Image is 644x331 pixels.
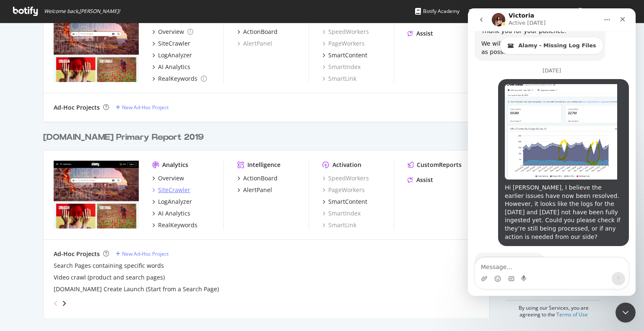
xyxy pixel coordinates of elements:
[332,161,361,169] div: Activation
[417,161,462,169] div: CustomReports
[243,186,272,194] div: AlertPanel
[54,273,165,282] a: Video crawl (product and search pages)
[469,7,518,15] div: Knowledge Base
[322,39,365,48] a: PageWorkers
[322,174,369,182] a: SpeedWorkers
[43,131,204,144] div: [DOMAIN_NAME] Primary Report 2019
[322,198,367,206] a: SmartContent
[152,51,192,59] a: LogAnalyzer
[243,28,278,36] div: ActionBoard
[152,198,192,206] a: LogAnalyzer
[54,14,139,82] img: alamy.it
[44,8,120,15] span: Welcome back, [PERSON_NAME] !
[408,176,433,184] a: Assist
[116,250,169,257] a: New Ad-Hoc Project
[416,29,433,38] div: Assist
[122,250,169,257] div: New Ad-Hoc Project
[415,7,460,15] div: Botify Academy
[152,174,184,182] a: Overview
[527,7,570,15] div: Organizations
[152,221,197,229] a: RealKeywords
[322,74,356,83] a: SmartLink
[237,174,278,182] a: ActionBoard
[54,250,100,258] div: Ad-Hoc Projects
[152,74,207,83] a: RealKeywords
[54,262,164,270] div: Search Pages containing specific words
[322,63,361,71] div: SmartIndex
[408,161,462,169] a: CustomReports
[416,176,433,184] div: Assist
[152,186,190,194] a: SiteCrawler
[506,300,601,318] div: By using our Services, you are agreeing to the
[556,311,588,318] a: Terms of Use
[158,174,184,182] div: Overview
[328,51,367,59] div: SmartContent
[43,131,207,144] a: [DOMAIN_NAME] Primary Report 2019
[158,51,192,59] div: LogAnalyzer
[468,8,636,296] iframe: Intercom live chat
[158,39,190,48] div: SiteCrawler
[158,198,192,206] div: LogAnalyzer
[61,299,67,308] div: angle-right
[237,28,278,36] a: ActionBoard
[237,186,272,194] a: AlertPanel
[247,161,280,169] div: Intelligence
[158,221,197,229] div: RealKeywords
[152,28,193,36] a: Overview
[152,63,190,71] a: AI Analytics
[570,5,640,18] button: [PERSON_NAME]
[328,198,367,206] div: SmartContent
[158,63,190,71] div: AI Analytics
[152,39,190,48] a: SiteCrawler
[116,104,169,111] a: New Ad-Hoc Project
[50,297,61,310] div: angle-left
[587,8,626,15] span: Rini Chandra
[408,29,433,38] a: Assist
[322,51,367,59] a: SmartContent
[54,161,139,228] img: alamy.com
[158,74,197,83] div: RealKeywords
[158,186,190,194] div: SiteCrawler
[237,39,272,48] a: AlertPanel
[162,161,188,169] div: Analytics
[54,285,219,293] a: [DOMAIN_NAME] Create Launch (Start from a Search Page)
[243,174,278,182] div: ActionBoard
[322,186,365,194] a: PageWorkers
[322,28,369,36] a: SpeedWorkers
[54,103,100,112] div: Ad-Hoc Projects
[122,104,169,111] div: New Ad-Hoc Project
[322,221,356,229] a: SmartLink
[158,209,190,218] div: AI Analytics
[158,28,184,36] div: Overview
[322,209,361,218] a: SmartIndex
